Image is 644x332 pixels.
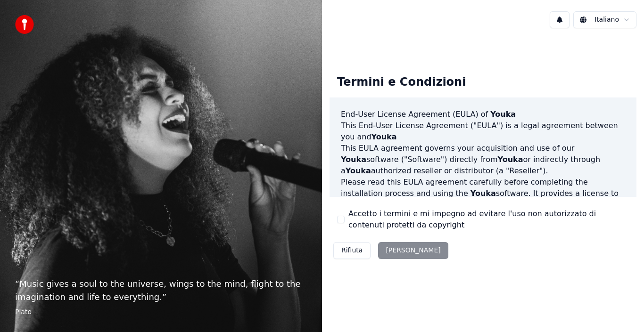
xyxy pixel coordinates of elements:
[341,177,625,222] p: Please read this EULA agreement carefully before completing the installation process and using th...
[348,208,629,231] label: Accetto i termini e mi impegno ad evitare l'uso non autorizzato di contenuti protetti da copyright
[490,110,516,119] span: Youka
[333,242,371,259] button: Rifiuta
[341,109,625,120] h3: End-User License Agreement (EULA) of
[330,67,473,97] div: Termini e Condizioni
[498,155,523,164] span: Youka
[15,308,307,317] footer: Plato
[341,120,625,143] p: This End-User License Agreement ("EULA") is a legal agreement between you and
[372,132,397,141] span: Youka
[471,189,496,198] span: Youka
[346,166,371,175] span: Youka
[15,277,307,304] p: “ Music gives a soul to the universe, wings to the mind, flight to the imagination and life to ev...
[341,155,366,164] span: Youka
[15,15,34,34] img: youka
[341,143,625,177] p: This EULA agreement governs your acquisition and use of our software ("Software") directly from o...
